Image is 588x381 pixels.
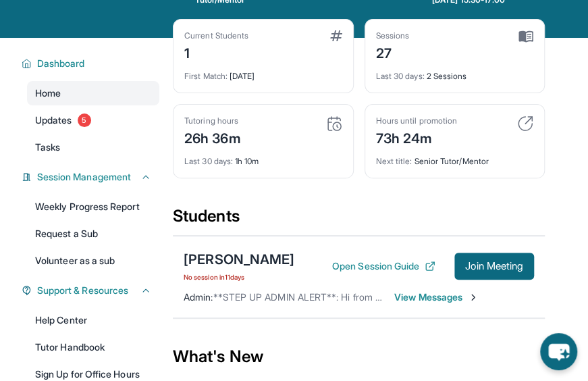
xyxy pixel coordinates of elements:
[332,259,435,273] button: Open Session Guide
[376,63,534,82] div: 2 Sessions
[330,30,342,41] img: card
[27,195,159,219] a: Weekly Progress Report
[184,272,294,282] span: No session in 11 days
[394,290,479,304] span: View Messages
[27,308,159,332] a: Help Center
[376,41,410,63] div: 27
[184,30,248,41] div: Current Students
[184,63,342,82] div: [DATE]
[32,284,151,297] button: Support & Resources
[376,156,412,166] span: Next title :
[27,135,159,159] a: Tasks
[376,30,410,41] div: Sessions
[78,113,91,127] span: 5
[184,71,228,81] span: First Match :
[32,57,151,70] button: Dashboard
[376,148,534,167] div: Senior Tutor/Mentor
[35,113,72,127] span: Updates
[27,81,159,105] a: Home
[37,284,128,297] span: Support & Resources
[517,116,533,132] img: card
[27,222,159,246] a: Request a Sub
[454,253,534,280] button: Join Meeting
[184,148,342,167] div: 1h 10m
[184,156,233,166] span: Last 30 days :
[173,205,545,235] div: Students
[468,292,479,303] img: Chevron-Right
[27,108,159,132] a: Updates5
[35,86,61,100] span: Home
[465,262,523,270] span: Join Meeting
[376,116,457,126] div: Hours until promotion
[37,57,85,70] span: Dashboard
[540,333,577,370] button: chat-button
[184,41,248,63] div: 1
[326,116,342,132] img: card
[184,291,213,303] span: Admin :
[184,126,241,148] div: 26h 36m
[376,126,457,148] div: 73h 24m
[27,335,159,359] a: Tutor Handbook
[37,170,131,184] span: Session Management
[184,116,241,126] div: Tutoring hours
[376,71,425,81] span: Last 30 days :
[184,250,294,269] div: [PERSON_NAME]
[32,170,151,184] button: Session Management
[518,30,533,43] img: card
[27,249,159,273] a: Volunteer as a sub
[35,141,60,154] span: Tasks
